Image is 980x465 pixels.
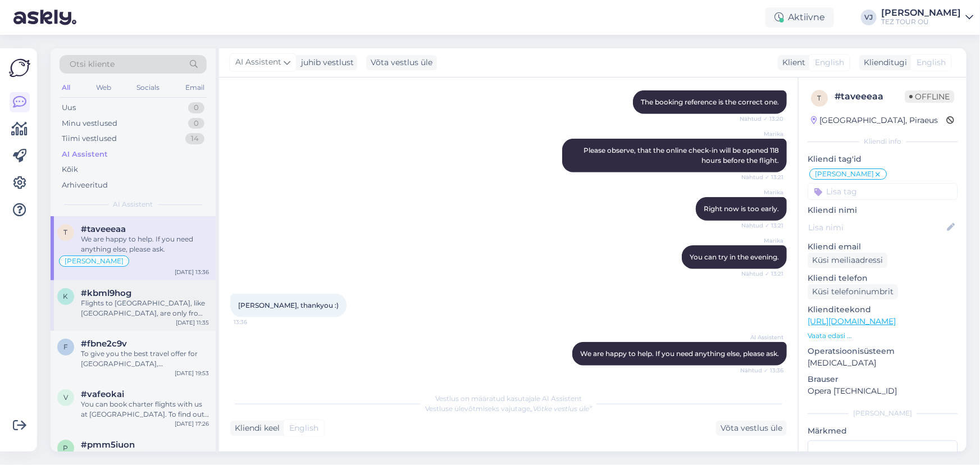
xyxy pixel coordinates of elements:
[741,188,783,197] span: Marika
[859,57,907,69] div: Klienditugi
[641,98,779,106] span: The booking reference is the correct one.
[63,343,68,351] span: f
[808,425,958,437] p: Märkmed
[808,357,958,369] p: [MEDICAL_DATA]
[741,270,783,278] span: Nähtud ✓ 13:21
[808,253,887,268] div: Küsi meiliaadressi
[740,115,783,123] span: Nähtud ✓ 13:20
[808,221,945,234] input: Lisa nimi
[94,80,113,95] div: Web
[81,234,209,254] div: We are happy to help. If you need anything else, please ask.
[690,253,779,261] span: You can try in the evening.
[289,422,318,434] span: English
[835,90,905,103] div: # taveeeaa
[81,339,127,349] span: #fbne2c9v
[580,349,779,358] span: We are happy to help. If you need anything else, please ask.
[815,171,874,177] span: [PERSON_NAME]
[818,94,822,102] span: t
[81,399,209,420] div: You can book charter flights with us at [GEOGRAPHIC_DATA]. To find out about available flights an...
[188,118,204,129] div: 0
[808,204,958,216] p: Kliendi nimi
[81,349,209,369] div: To give you the best travel offer for [GEOGRAPHIC_DATA], [GEOGRAPHIC_DATA], we need a bit more in...
[81,389,124,399] span: #vafeokai
[175,420,209,428] div: [DATE] 17:26
[81,288,131,298] span: #kbml9hog
[134,80,162,95] div: Socials
[741,221,783,230] span: Nähtud ✓ 13:21
[175,268,209,276] div: [DATE] 13:36
[778,57,805,69] div: Klient
[881,8,961,17] div: [PERSON_NAME]
[366,55,437,70] div: Võta vestlus üle
[740,366,783,375] span: Nähtud ✓ 13:36
[808,136,958,147] div: Kliendi info
[905,90,954,103] span: Offline
[808,183,958,200] input: Lisa tag
[62,102,76,113] div: Uus
[808,241,958,253] p: Kliendi email
[808,316,896,326] a: [URL][DOMAIN_NAME]
[81,440,135,450] span: #pmm5iuon
[63,292,69,300] span: k
[70,58,115,70] span: Otsi kliente
[175,369,209,377] div: [DATE] 19:53
[435,394,582,403] span: Vestlus on määratud kasutajale AI Assistent
[881,8,973,26] a: [PERSON_NAME]TEZ TOUR OÜ
[808,373,958,385] p: Brauser
[808,272,958,284] p: Kliendi telefon
[113,199,153,209] span: AI Assistent
[815,57,844,69] span: English
[741,333,783,341] span: AI Assistent
[808,284,898,299] div: Küsi telefoninumbrit
[716,421,787,436] div: Võta vestlus üle
[9,57,30,79] img: Askly Logo
[808,408,958,418] div: [PERSON_NAME]
[81,298,209,318] div: Flights to [GEOGRAPHIC_DATA], like [GEOGRAPHIC_DATA], are only from [GEOGRAPHIC_DATA], [GEOGRAPHI...
[63,393,68,402] span: v
[188,102,204,113] div: 0
[741,236,783,245] span: Marika
[176,318,209,327] div: [DATE] 11:35
[183,80,207,95] div: Email
[808,153,958,165] p: Kliendi tag'id
[808,304,958,316] p: Klienditeekond
[65,258,124,265] span: [PERSON_NAME]
[584,146,781,165] span: Please observe, that the online check-in will be opened 118 hours before the flight.
[235,56,281,69] span: AI Assistent
[808,331,958,341] p: Vaata edasi ...
[62,133,117,144] div: Tiimi vestlused
[60,80,72,95] div: All
[62,149,108,160] div: AI Assistent
[765,7,834,28] div: Aktiivne
[811,115,938,126] div: [GEOGRAPHIC_DATA], Piraeus
[234,318,276,326] span: 13:36
[297,57,354,69] div: juhib vestlust
[917,57,946,69] span: English
[741,130,783,138] span: Marika
[425,404,592,413] span: Vestluse ülevõtmiseks vajutage
[62,180,108,191] div: Arhiveeritud
[185,133,204,144] div: 14
[230,422,280,434] div: Kliendi keel
[63,444,69,452] span: p
[238,301,339,309] span: [PERSON_NAME], thankyou :)
[741,173,783,181] span: Nähtud ✓ 13:21
[704,204,779,213] span: Right now is too early.
[81,224,126,234] span: #taveeeaa
[808,345,958,357] p: Operatsioonisüsteem
[64,228,68,236] span: t
[62,164,78,175] div: Kõik
[530,404,592,413] i: „Võtke vestlus üle”
[62,118,117,129] div: Minu vestlused
[808,385,958,397] p: Opera [TECHNICAL_ID]
[881,17,961,26] div: TEZ TOUR OÜ
[861,10,877,25] div: VJ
